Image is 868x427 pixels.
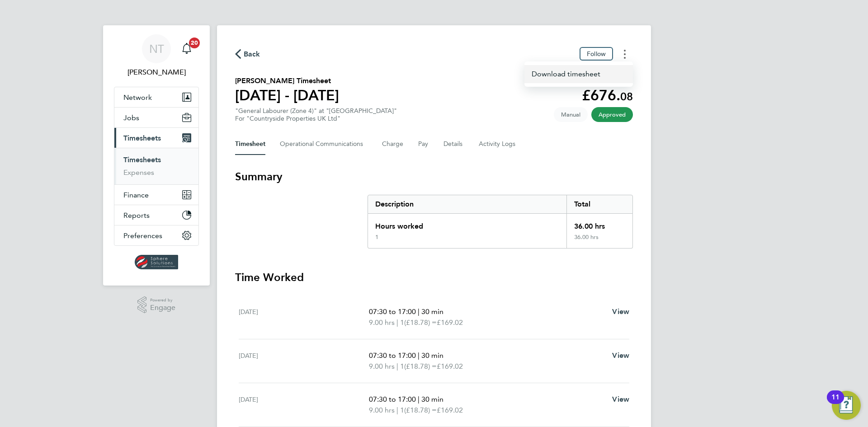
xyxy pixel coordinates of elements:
span: 9.00 hrs [369,362,395,371]
a: Timesheets [123,155,161,164]
div: Summary [368,195,633,249]
span: View [612,351,629,360]
span: 30 min [421,307,443,316]
div: [DATE] [239,350,369,372]
button: Open Resource Center, 11 new notifications [832,391,861,420]
span: View [612,395,629,404]
span: 07:30 to 17:00 [369,351,416,360]
div: 36.00 hrs [566,214,632,234]
button: Jobs [114,108,198,127]
div: "General Labourer (Zone 4)" at "[GEOGRAPHIC_DATA]" [235,107,397,122]
span: Finance [123,191,149,199]
span: | [396,318,398,327]
span: This timesheet was manually created. [554,107,588,122]
span: 9.00 hrs [369,406,395,414]
a: Powered byEngage [137,296,176,314]
span: Reports [123,211,150,220]
span: | [418,307,420,316]
span: | [418,351,420,360]
span: 20 [189,38,200,48]
span: 07:30 to 17:00 [369,395,416,404]
span: Jobs [123,113,139,122]
button: Back [235,48,260,60]
div: 11 [831,397,840,409]
a: 20 [178,34,196,63]
div: Description [368,195,566,213]
span: This timesheet has been approved. [591,107,633,122]
span: View [612,307,629,316]
div: Timesheets [114,148,198,184]
span: 9.00 hrs [369,318,395,327]
a: NT[PERSON_NAME] [114,34,199,78]
span: | [396,362,398,371]
button: Network [114,87,198,107]
span: | [418,395,420,404]
h3: Summary [235,169,633,184]
div: 1 [375,234,378,241]
div: For "Countryside Properties UK Ltd" [235,115,397,122]
a: View [612,350,629,361]
span: Powered by [150,296,175,304]
span: 30 min [421,395,443,404]
button: Follow [580,47,613,61]
a: View [612,306,629,317]
button: Timesheets Menu [617,47,633,61]
span: £169.02 [437,362,463,371]
span: (£18.78) = [404,362,437,371]
span: Preferences [123,231,162,240]
span: 30 min [421,351,443,360]
span: NT [149,43,164,55]
a: Go to home page [114,255,199,269]
h3: Time Worked [235,270,633,285]
button: Timesheet [235,133,265,155]
button: Finance [114,185,198,205]
span: Network [123,93,152,102]
a: View [612,394,629,405]
div: Total [566,195,632,213]
span: 07:30 to 17:00 [369,307,416,316]
button: Pay [418,133,429,155]
a: Expenses [123,168,154,177]
span: £169.02 [437,318,463,327]
span: Nathan Taylor [114,67,199,78]
button: Activity Logs [479,133,517,155]
button: Details [443,133,464,155]
nav: Main navigation [103,25,210,286]
a: Timesheets Menu [524,65,633,83]
button: Timesheets [114,128,198,148]
span: Back [244,49,260,60]
button: Operational Communications [280,133,368,155]
span: | [396,406,398,414]
span: Timesheets [123,134,161,142]
img: spheresolutions-logo-retina.png [135,255,179,269]
span: 1 [400,361,404,372]
h2: [PERSON_NAME] Timesheet [235,75,339,86]
button: Reports [114,205,198,225]
span: £169.02 [437,406,463,414]
span: 1 [400,405,404,416]
span: Engage [150,304,175,312]
h1: [DATE] - [DATE] [235,86,339,104]
div: Hours worked [368,214,566,234]
span: (£18.78) = [404,318,437,327]
span: 1 [400,317,404,328]
button: Preferences [114,225,198,245]
span: (£18.78) = [404,406,437,414]
span: Follow [587,50,606,58]
app-decimal: £676. [582,87,633,104]
button: Charge [382,133,404,155]
span: 08 [620,90,633,103]
div: [DATE] [239,306,369,328]
div: 36.00 hrs [566,234,632,248]
div: [DATE] [239,394,369,416]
